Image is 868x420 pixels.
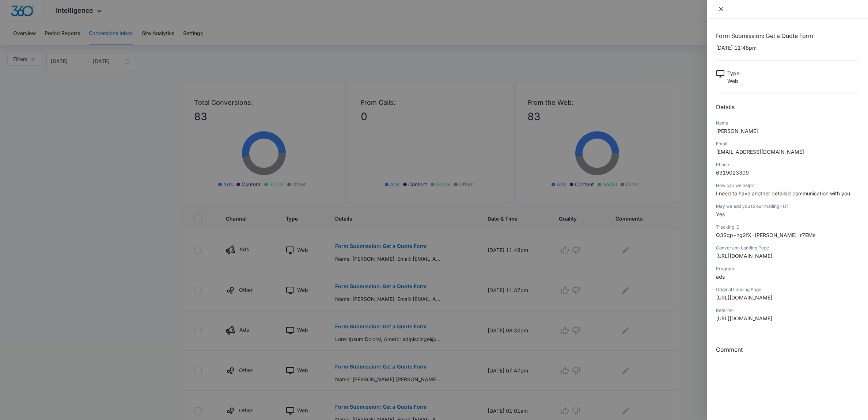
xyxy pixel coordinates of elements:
div: Tracking ID [716,224,859,230]
span: Yes [716,211,725,217]
p: [DATE] 11:48pm [716,44,859,51]
button: Close [716,6,726,12]
div: Email [716,141,859,147]
span: [PERSON_NAME] [716,128,758,134]
span: close [718,6,724,12]
span: [URL][DOMAIN_NAME] [716,294,772,301]
div: May we add you to our mailing list? [716,203,859,210]
div: Name [716,120,859,126]
span: [EMAIL_ADDRESS][DOMAIN_NAME] [716,149,804,155]
span: 6319023309 [716,169,749,176]
h2: Details [716,103,859,111]
div: Original Landing Page [716,286,859,293]
p: Type : [727,69,741,77]
div: How can we help? [716,182,859,189]
div: Program [716,266,859,272]
span: I need to have another detailed communication with you. [716,190,852,196]
h3: Comment [716,345,859,354]
div: Referrer [716,307,859,314]
span: ads [716,274,725,280]
div: Phone [716,161,859,168]
div: Conversion Landing Page [716,245,859,251]
h1: Form Submission: Get a Quote Form [716,31,859,40]
p: Web [727,77,741,85]
span: [URL][DOMAIN_NAME] [716,315,772,321]
span: [URL][DOMAIN_NAME] [716,253,772,259]
span: Q3Sqp-hg2fX-[PERSON_NAME]-r7EMs [716,232,815,238]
